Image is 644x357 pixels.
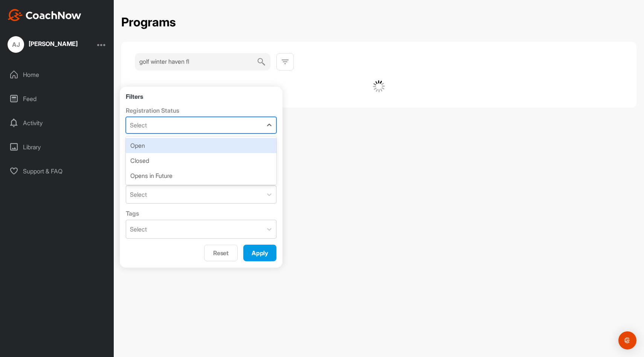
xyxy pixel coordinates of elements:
[8,9,81,21] img: CoachNow
[130,225,147,234] div: Select
[126,168,276,183] div: Opens in Future
[126,138,276,153] div: Open
[213,249,229,257] span: Reset
[126,87,276,107] h3: Filters
[243,245,276,261] button: Apply
[126,210,139,218] span: Tags
[126,107,179,115] span: Registration Status
[29,41,78,47] div: [PERSON_NAME]
[204,245,238,261] button: Reset
[139,53,257,70] input: Search Program...
[281,57,290,66] img: svg+xml;base64,PHN2ZyB3aWR0aD0iMjQiIGhlaWdodD0iMjQiIHZpZXdCb3g9IjAgMCAyNCAyNCIgZmlsbD0ibm9uZSIgeG...
[618,331,636,349] div: Open Intercom Messenger
[130,121,147,130] div: Select
[130,190,147,199] div: Select
[8,36,24,53] div: AJ
[4,89,110,108] div: Feed
[373,80,385,92] img: G6gVgL6ErOh57ABN0eRmCEwV0I4iEi4d8EwaPGI0tHgoAbU4EAHFLEQAh+QQFCgALACwIAA4AGAASAAAEbHDJSesaOCdk+8xg...
[121,15,176,30] h2: Programs
[126,153,276,168] div: Closed
[4,65,110,84] div: Home
[252,249,268,257] span: Apply
[4,113,110,132] div: Activity
[4,162,110,181] div: Support & FAQ
[257,53,266,70] img: svg+xml;base64,PHN2ZyB3aWR0aD0iMjQiIGhlaWdodD0iMjQiIHZpZXdCb3g9IjAgMCAyNCAyNCIgZmlsbD0ibm9uZSIgeG...
[4,138,110,156] div: Library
